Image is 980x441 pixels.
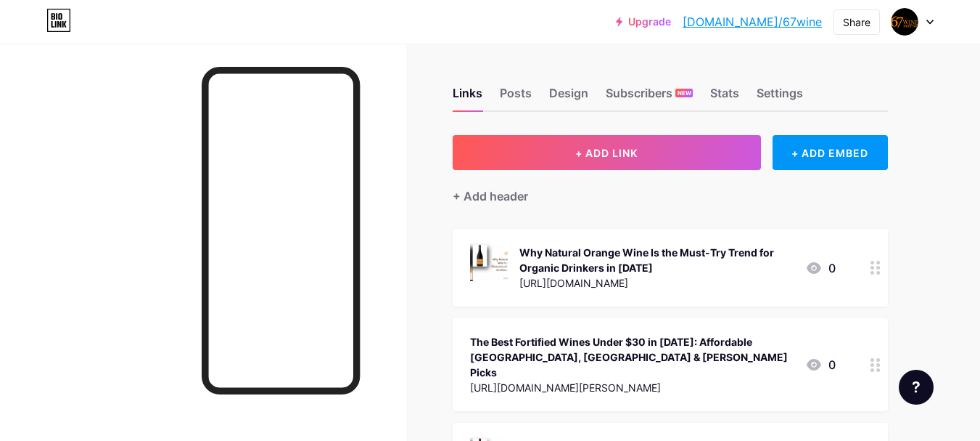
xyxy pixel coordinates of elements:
[683,13,822,31] a: [DOMAIN_NAME]/67wine
[470,380,794,395] div: [URL][DOMAIN_NAME][PERSON_NAME]
[678,89,691,97] span: NEW
[453,84,482,110] div: Links
[575,147,638,159] span: + ADD LINK
[470,334,794,380] div: The Best Fortified Wines Under $30 in [DATE]: Affordable [GEOGRAPHIC_DATA], [GEOGRAPHIC_DATA] & [...
[453,187,528,205] div: + Add header
[710,84,739,110] div: Stats
[606,84,693,110] div: Subscribers
[805,259,836,277] div: 0
[616,16,671,28] a: Upgrade
[500,84,532,110] div: Posts
[773,135,888,170] div: + ADD EMBED
[519,245,794,275] div: Why Natural Orange Wine Is the Must-Try Trend for Organic Drinkers in [DATE]
[843,15,870,30] div: Share
[757,84,803,110] div: Settings
[805,356,836,373] div: 0
[453,135,761,170] button: + ADD LINK
[470,243,508,281] img: Why Natural Orange Wine Is the Must-Try Trend for Organic Drinkers in 2025
[891,8,918,36] img: 67wine
[519,275,794,291] div: [URL][DOMAIN_NAME]
[549,84,588,110] div: Design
